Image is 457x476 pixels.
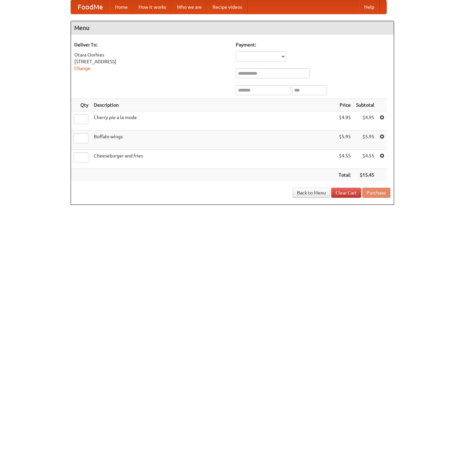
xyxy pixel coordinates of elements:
[74,58,229,65] div: [STREET_ADDRESS]
[207,0,247,14] a: Recipe videos
[353,99,377,111] th: Subtotal
[74,51,229,58] div: Otara Oorhies
[293,188,330,198] a: Back to Menu
[74,41,229,48] h5: Deliver To:
[353,150,377,169] td: $4.55
[336,131,353,150] td: $5.95
[353,131,377,150] td: $5.95
[362,188,390,198] button: Purchase
[91,99,336,111] th: Description
[91,111,336,131] td: Cherry pie a la mode
[336,169,353,181] th: Total:
[74,66,90,71] a: Change
[353,169,377,181] th: $15.45
[359,0,380,14] a: Help
[353,111,377,131] td: $4.95
[133,0,172,14] a: How it works
[91,150,336,169] td: Cheeseburger and fries
[71,99,91,111] th: Qty
[71,21,394,35] h4: Menu
[110,0,133,14] a: Home
[336,150,353,169] td: $4.55
[336,111,353,131] td: $4.95
[336,99,353,111] th: Price
[236,41,390,48] h5: Payment:
[172,0,207,14] a: Who we are
[91,131,336,150] td: Buffalo wings
[331,188,361,198] a: Clear Cart
[71,0,110,14] a: FoodMe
